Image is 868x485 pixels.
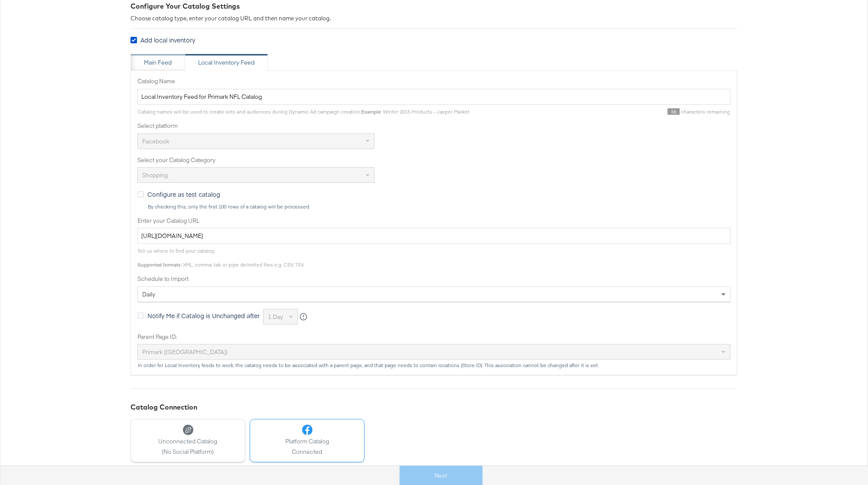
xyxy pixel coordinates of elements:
div: Configure Your Catalog Settings [131,1,737,11]
button: Platform CatalogConnected [250,419,365,462]
label: Select your Catalog Category [137,156,731,164]
div: Main Feed [144,59,172,67]
strong: Supported formats [137,261,181,268]
span: Notify Me if Catalog is Unchanged after [147,311,260,320]
span: Catalog names will be used to create sets and audiences during Dynamic Ad campaign creation. : Wi... [137,108,470,115]
label: Select platform [137,122,731,130]
div: characters remaining [470,108,731,115]
span: daily [142,290,155,298]
strong: Example [361,108,381,115]
span: 56 [668,108,680,115]
label: Catalog Name [137,77,731,85]
div: By checking this, only the first 100 rows of a catalog will be processed. [147,204,731,210]
input: Name your catalog e.g. My Dynamic Product Catalog [137,89,731,105]
span: 1 day [268,313,283,321]
span: Primark ([GEOGRAPHIC_DATA]) [142,348,228,356]
span: Unconnected Catalog [159,437,218,446]
span: Facebook [142,137,169,145]
span: Shopping [142,171,168,179]
span: Connected [285,448,329,456]
label: Parent Page ID: [137,333,731,341]
div: Catalog Connection [131,402,737,412]
div: Local Inventory Feed [198,59,255,67]
span: Platform Catalog [285,437,329,446]
input: Enter Catalog URL, e.g. http://www.example.com/products.xml [137,228,731,244]
span: Add local inventory [140,36,195,44]
span: Configure as test catalog [147,190,220,199]
label: Enter your Catalog URL [137,217,731,225]
div: In order for Local Inventory feeds to work, the catalog needs to be associated with a parent page... [137,362,731,368]
span: Tell us where to find your catalog. : XML, comma, tab or pipe delimited files e.g. CSV, TSV. [137,247,304,268]
label: Schedule to Import [137,275,731,283]
span: (No Social Platform) [159,448,218,456]
button: Unconnected Catalog(No Social Platform) [131,419,245,462]
div: Choose catalog type, enter your catalog URL and then name your catalog. [131,14,737,23]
